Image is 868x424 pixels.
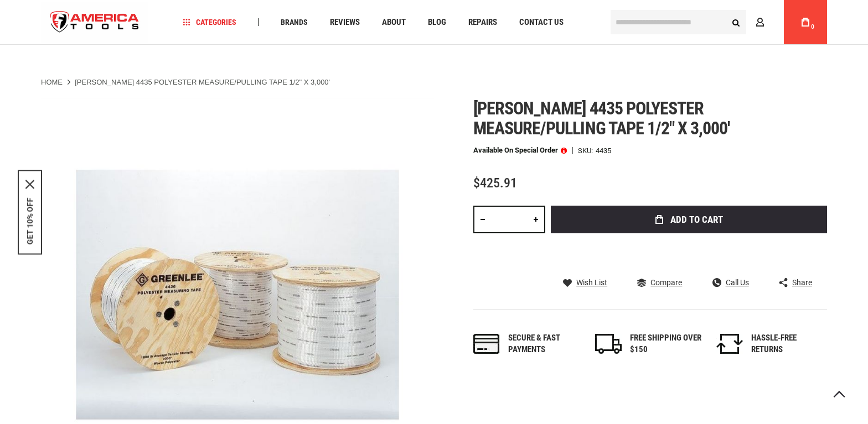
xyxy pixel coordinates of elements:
span: Brands [281,18,308,26]
span: Contact Us [519,18,564,27]
a: Categories [178,15,241,30]
span: Share [792,279,812,286]
a: About [377,15,411,30]
span: Wish List [576,279,607,286]
a: Call Us [712,278,749,287]
div: Secure & fast payments [508,332,580,356]
button: Close [25,180,34,189]
img: returns [716,334,743,354]
p: Available on Special Order [473,146,567,154]
iframe: LiveChat chat widget [712,389,868,424]
a: Brands [276,15,313,30]
span: Repairs [468,18,497,27]
div: 4435 [596,147,611,154]
button: Add to Cart [551,206,827,233]
span: Call Us [726,279,749,286]
iframe: Secure express checkout frame [549,237,829,269]
span: $425.91 [473,175,517,191]
span: Compare [650,279,682,286]
strong: [PERSON_NAME] 4435 POLYESTER MEASURE/PULLING TAPE 1/2" X 3,000' [75,78,330,86]
span: About [382,18,406,27]
strong: SKU [578,147,596,154]
a: Blog [423,15,451,30]
a: Home [41,77,63,87]
img: payments [473,334,500,354]
a: Reviews [325,15,365,30]
span: Blog [428,18,446,27]
span: Reviews [330,18,360,27]
button: GET 10% OFF [25,197,34,244]
div: HASSLE-FREE RETURNS [751,332,823,356]
span: Categories [183,18,236,26]
a: Repairs [463,15,502,30]
div: FREE SHIPPING OVER $150 [630,332,702,356]
span: Add to Cart [670,215,723,224]
img: shipping [595,334,622,354]
a: Contact Us [514,15,569,30]
a: Compare [637,278,682,287]
a: Wish List [563,278,607,287]
span: 0 [811,24,814,30]
button: Search [725,12,746,33]
a: store logo [41,2,148,43]
img: America Tools [41,2,148,43]
span: [PERSON_NAME] 4435 polyester measure/pulling tape 1/2" x 3,000' [473,98,730,139]
svg: close icon [25,180,34,189]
